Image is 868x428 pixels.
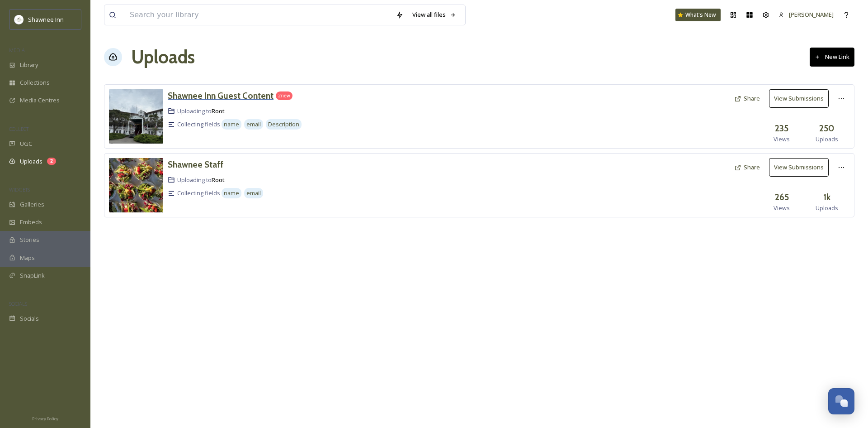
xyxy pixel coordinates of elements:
[109,158,163,212] img: a4921ab6-f1cd-4635-ba35-2073942b74ef.jpg
[20,96,60,105] span: Media Centres
[32,413,58,423] a: Privacy Policy
[168,158,223,171] a: Shawnee Staff
[212,176,225,184] a: Root
[730,90,764,107] button: Share
[212,107,225,115] a: Root
[819,122,835,135] h3: 250
[177,176,225,184] span: Uploading to
[32,416,58,422] span: Privacy Policy
[823,191,830,204] h3: 1k
[9,300,27,307] span: SOCIALS
[20,218,42,226] span: Embeds
[168,90,274,101] h3: Shawnee Inn Guest Content
[775,122,788,135] h3: 235
[177,120,220,129] span: Collecting fields
[20,157,42,166] span: Uploads
[109,89,163,144] img: ccf36f51-905c-404b-9138-1bca27060093.jpg
[20,78,50,87] span: Collections
[20,200,44,209] span: Galleries
[9,125,28,132] span: COLLECT
[769,158,833,177] a: View Submissions
[9,186,30,193] span: WIDGETS
[246,189,261,197] span: email
[177,107,225,115] span: Uploading to
[20,61,38,69] span: Library
[816,135,838,144] span: Uploads
[774,135,790,144] span: Views
[276,91,292,100] div: 2 new
[769,89,829,108] button: View Submissions
[20,139,32,148] span: UGC
[408,6,461,24] a: View all files
[14,15,24,24] img: shawnee-300x300.jpg
[20,271,45,280] span: SnapLink
[675,9,721,21] a: What's New
[828,388,854,414] button: Open Chat
[246,120,261,129] span: email
[268,120,299,129] span: Description
[177,189,220,197] span: Collecting fields
[816,204,838,212] span: Uploads
[20,236,39,244] span: Stories
[730,159,764,176] button: Share
[774,204,790,212] span: Views
[789,10,834,19] span: [PERSON_NAME]
[125,5,392,25] input: Search your library
[224,189,239,197] span: name
[47,158,56,165] div: 2
[20,254,35,262] span: Maps
[774,6,838,24] a: [PERSON_NAME]
[20,314,39,323] span: Socials
[9,47,25,53] span: MEDIA
[775,191,789,204] h3: 265
[810,48,854,66] button: New Link
[168,159,223,170] h3: Shawnee Staff
[769,158,829,177] button: View Submissions
[769,89,833,108] a: View Submissions
[168,89,274,102] a: Shawnee Inn Guest Content
[131,43,195,71] a: Uploads
[224,120,239,129] span: name
[28,15,64,24] span: Shawnee Inn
